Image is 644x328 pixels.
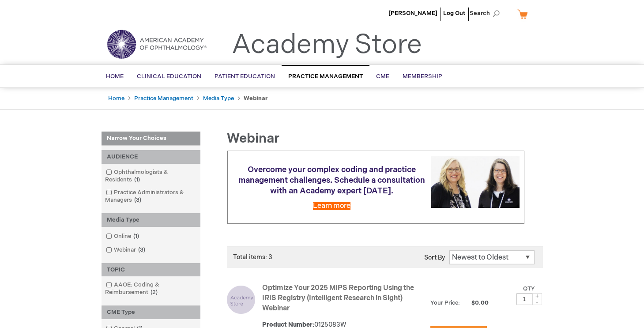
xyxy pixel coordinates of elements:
a: Practice Administrators & Managers3 [104,189,198,204]
a: Ophthalmologists & Residents1 [104,168,198,184]
a: Online1 [104,232,143,241]
label: Qty [523,285,535,292]
span: Search [470,4,503,22]
a: Log Out [443,10,465,17]
span: Clinical Education [137,73,201,80]
div: Media Type [102,213,200,227]
span: 3 [136,246,147,253]
span: 2 [148,289,160,296]
span: Practice Management [288,73,363,80]
strong: Your Price: [430,299,460,306]
span: Total items: 3 [233,253,272,261]
div: AUDIENCE [102,150,200,164]
span: $0.00 [461,299,489,306]
strong: Webinar [244,95,267,102]
span: Membership [403,73,442,80]
span: Patient Education [215,73,275,80]
a: Academy Store [232,29,422,61]
strong: Narrow Your Choices [102,132,200,146]
span: 3 [132,196,143,204]
a: Webinar3 [104,246,149,254]
a: Optimize Your 2025 MIPS Reporting Using the IRIS Registry (Intelligent Research in Sight) Webinar [262,284,414,313]
a: Media Type [203,95,234,102]
div: CME Type [102,305,200,319]
a: AAOE: Coding & Reimbursement2 [104,281,198,297]
a: Home [108,95,124,102]
span: 1 [132,176,142,183]
input: Qty [516,293,532,305]
a: Practice Management [134,95,193,102]
span: Overcome your complex coding and practice management challenges. Schedule a consultation with an ... [238,165,425,196]
a: Learn more [313,202,350,210]
label: Sort By [424,254,445,261]
span: 1 [131,233,141,240]
div: TOPIC [102,263,200,277]
span: Home [106,73,124,80]
a: [PERSON_NAME] [388,10,437,17]
span: CME [376,73,389,80]
img: Schedule a consultation with an Academy expert today [431,156,520,207]
span: Webinar [227,131,279,147]
img: Optimize Your 2025 MIPS Reporting Using the IRIS Registry (Intelligent Research in Sight) Webinar [227,286,255,314]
